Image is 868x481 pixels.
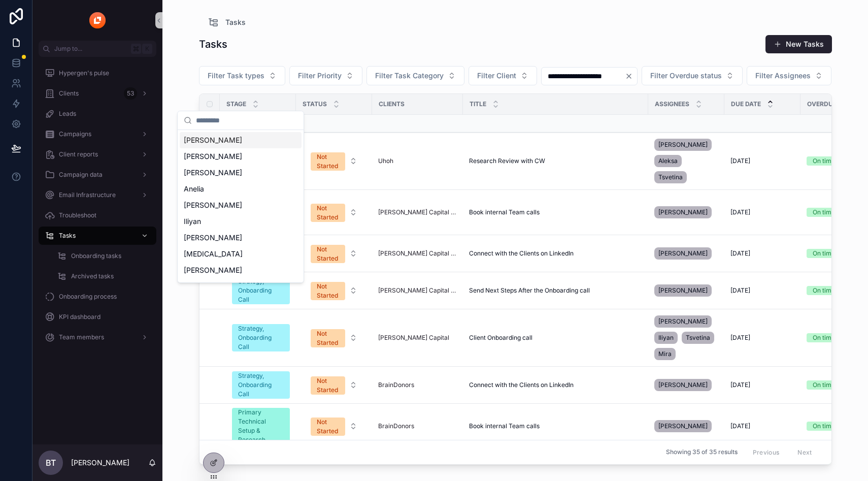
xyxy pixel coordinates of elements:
[232,371,290,399] a: Strategy, Onboarding Call
[32,57,162,360] div: scrollable content
[238,277,284,304] div: Strategy, Onboarding Call
[302,239,366,268] a: Select Button
[813,286,835,295] div: On time
[469,422,540,430] span: Book internal Team calls
[39,186,156,204] a: Email Infrastructure
[59,333,104,341] span: Team members
[469,249,574,258] span: Connect with the Clients on LinkedIn
[89,12,106,28] img: App logo
[317,152,339,171] div: Not Started
[59,313,101,321] span: KPI dashboard
[730,381,794,389] a: [DATE]
[378,208,457,216] a: [PERSON_NAME] Capital Partners
[208,71,264,81] span: Filter Task types
[654,245,718,262] a: [PERSON_NAME]
[379,100,405,108] span: Clients
[59,211,96,219] span: Troubleshoot
[317,418,339,436] div: Not Started
[378,422,414,430] a: BrainDonors
[303,147,365,175] button: Select Button
[184,265,242,275] span: [PERSON_NAME]
[184,168,242,178] span: [PERSON_NAME]
[470,100,486,108] span: Title
[317,245,339,263] div: Not Started
[755,71,811,81] span: Filter Assignees
[813,333,835,342] div: On time
[813,208,835,217] div: On time
[730,286,794,295] a: [DATE]
[730,249,794,258] a: [DATE]
[469,249,642,258] a: Connect with the Clients on LinkedIn
[207,16,246,28] a: Tasks
[226,100,246,108] span: Stage
[813,249,835,258] div: On time
[303,100,327,108] span: Status
[39,41,156,57] button: Jump to...K
[289,66,362,85] button: Select Button
[184,249,243,259] span: [MEDICAL_DATA]
[658,317,708,326] span: [PERSON_NAME]
[59,293,117,301] span: Onboarding process
[71,458,129,468] p: [PERSON_NAME]
[730,422,794,430] a: [DATE]
[184,281,201,292] span: Dima
[59,232,76,240] span: Tasks
[730,381,750,389] span: [DATE]
[654,204,718,220] a: [PERSON_NAME]
[378,381,457,389] a: BrainDonors
[730,334,750,342] span: [DATE]
[39,84,156,103] a: Clients53
[765,35,832,53] a: New Tasks
[59,150,98,158] span: Client reports
[54,45,127,53] span: Jump to...
[658,173,683,181] span: Tsvetina
[469,334,532,342] span: Client Onboarding call
[199,66,285,85] button: Select Button
[51,267,156,285] a: Archived tasks
[654,282,718,299] a: [PERSON_NAME]
[302,412,366,440] a: Select Button
[378,286,457,295] a: [PERSON_NAME] Capital Partners
[366,66,464,85] button: Select Button
[59,130,91,138] span: Campaigns
[469,157,545,165] span: Research Review with CW
[658,334,674,342] span: Iliyan
[303,324,365,351] button: Select Button
[238,324,284,351] div: Strategy, Onboarding Call
[39,166,156,184] a: Campaign data
[184,233,242,243] span: [PERSON_NAME]
[469,334,642,342] a: Client Onboarding call
[469,286,590,295] span: Send Next Steps After the Onboarding call
[730,208,750,216] span: [DATE]
[469,208,642,216] a: Book internal Team calls
[730,208,794,216] a: [DATE]
[378,381,414,389] a: BrainDonors
[378,157,393,165] a: Uhoh
[730,249,750,258] span: [DATE]
[184,216,201,227] span: Iliyan
[71,272,114,280] span: Archived tasks
[302,147,366,175] a: Select Button
[813,422,835,431] div: On time
[39,328,156,346] a: Team members
[238,408,284,444] div: Primary Technical Setup & Research
[477,71,516,81] span: Filter Client
[302,371,366,399] a: Select Button
[658,249,708,258] span: [PERSON_NAME]
[39,227,156,245] a: Tasks
[658,422,708,430] span: [PERSON_NAME]
[813,380,835,390] div: On time
[807,100,862,108] span: Overdue status
[378,157,457,165] a: Uhoh
[46,457,56,469] span: BT
[469,157,642,165] a: Research Review with CW
[469,208,540,216] span: Book internal Team calls
[302,324,366,352] a: Select Button
[238,371,284,399] div: Strategy, Onboarding Call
